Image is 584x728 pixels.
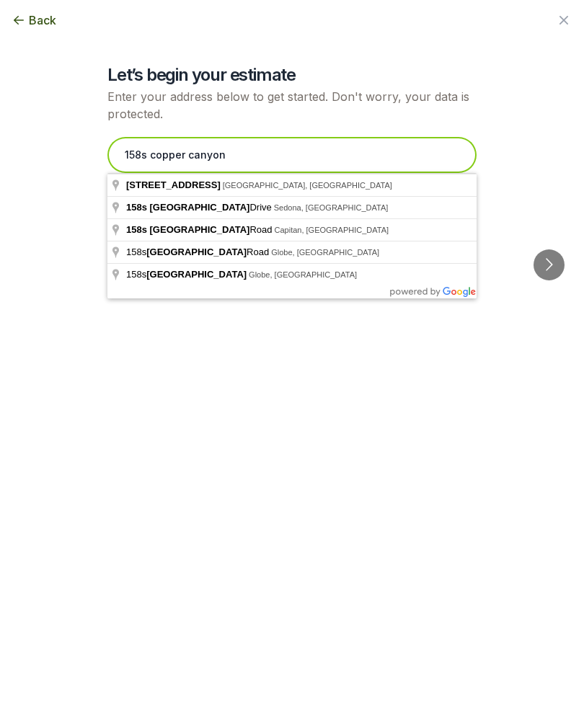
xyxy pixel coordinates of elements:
span: 158s Road [126,247,271,257]
span: [STREET_ADDRESS] [126,179,221,190]
span: Back [29,12,56,29]
span: Globe, [GEOGRAPHIC_DATA] [249,270,357,279]
button: Go to next slide [534,249,565,280]
span: [GEOGRAPHIC_DATA] [146,269,247,280]
span: Road [126,224,275,235]
p: Enter your address below to get started. Don't worry, your data is protected. [107,88,477,123]
h2: Let’s begin your estimate [107,63,477,86]
span: [GEOGRAPHIC_DATA], [GEOGRAPHIC_DATA] [223,181,392,190]
span: Sedona, [GEOGRAPHIC_DATA] [274,203,389,212]
span: Globe, [GEOGRAPHIC_DATA] [271,248,379,257]
button: Back [12,12,56,29]
span: Drive [126,202,274,213]
span: [GEOGRAPHIC_DATA] [146,247,247,257]
input: Enter your address [107,137,477,173]
span: 158s [GEOGRAPHIC_DATA] [126,202,249,213]
span: 158s [126,269,249,280]
span: Capitan, [GEOGRAPHIC_DATA] [275,226,389,234]
span: 158s [GEOGRAPHIC_DATA] [126,224,249,235]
